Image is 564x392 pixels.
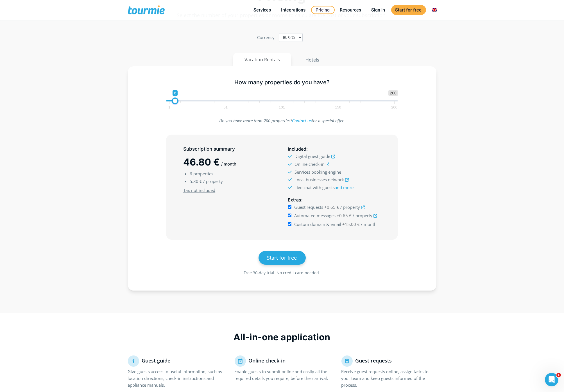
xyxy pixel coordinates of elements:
span: Guest guide [142,357,171,364]
label: Currency [257,34,275,41]
span: Included [288,146,306,152]
h5: Subscription summary [183,146,276,153]
span: / property [340,204,360,210]
span: 6 [190,171,192,176]
span: Free 30-day trial. No credit card needed. [244,270,320,275]
button: Hotels [294,53,331,67]
span: +0.65 € [337,213,352,218]
p: Give guests access to useful information, such as location directions, check-in instructions and ... [128,368,223,388]
a: Resources [336,6,366,13]
span: 150 [334,106,342,108]
span: properties [193,171,213,176]
a: Start for free [259,251,306,265]
span: All-in-one application [234,332,330,343]
span: 1 [167,106,171,108]
span: / property [353,213,372,218]
span: 1 [556,373,561,377]
span: Online check-in [295,161,325,167]
span: / month [361,221,377,227]
span: +0.65 € [324,204,339,210]
p: Enable guests to submit online and easily all the required details you require, before their arri... [235,368,330,382]
span: Custom domain & email [294,221,341,227]
a: and more [335,185,354,190]
span: 200 [390,106,398,108]
a: Pricing [311,6,335,14]
span: / month [221,161,236,167]
span: Guest requests [294,204,323,210]
span: Services booking engine [295,169,341,175]
u: Tax not included [183,187,215,193]
a: Sign in [367,6,389,13]
h5: : [288,196,380,203]
span: 51 [223,106,228,108]
span: Automated messages [294,213,336,218]
span: Digital guest guide [295,153,330,159]
h5: : [288,146,380,153]
span: 6 [173,90,178,96]
button: Vacation Rentals [233,53,291,66]
span: 101 [278,106,286,108]
span: Extras [288,197,301,203]
span: Start for free [267,254,297,261]
span: 5.30 € [190,178,202,184]
span: 200 [388,90,398,96]
a: Start for free [391,5,426,15]
p: Do you have more than 200 properties? for a special offer. [166,117,398,124]
a: Services [250,6,275,13]
span: / property [203,178,223,184]
a: Contact us [292,118,312,123]
span: Live chat with guests [295,185,354,190]
span: Online check-in [249,357,286,364]
span: Guest requests [355,357,392,364]
p: Receive guest requests online, assign tasks to your team and keep guests informed of the process. [341,368,436,388]
iframe: Intercom live chat [545,373,558,386]
span: +15.00 € [342,221,360,227]
span: 46.80 € [183,156,220,168]
h5: How many properties do you have? [166,79,398,86]
a: Integrations [277,6,310,13]
span: Local businesses network [295,177,344,182]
